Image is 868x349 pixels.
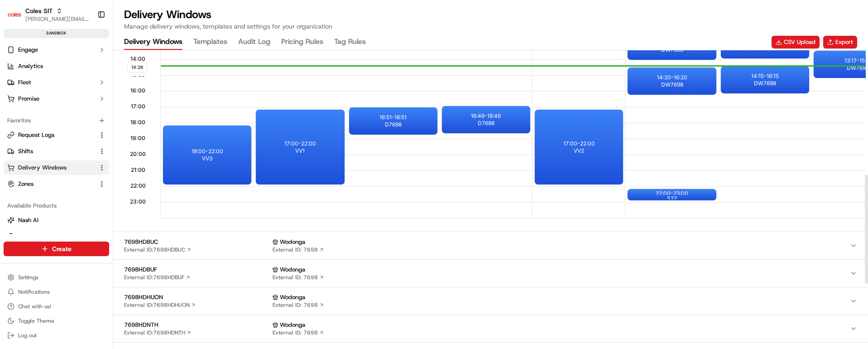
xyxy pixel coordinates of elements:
button: Start new chat [154,89,165,100]
span: VV3 [202,155,212,162]
span: VV1 [295,147,305,155]
span: Wodonga [280,266,305,274]
span: [PERSON_NAME][EMAIL_ADDRESS][PERSON_NAME][PERSON_NAME][DOMAIN_NAME] [25,15,90,23]
div: Favorites [4,113,109,128]
span: DW7698 [754,80,776,87]
span: 7698HDNTH [124,321,269,329]
a: Shifts [7,147,95,155]
a: Nash AI [7,216,106,224]
span: D7698 [478,120,494,127]
span: 18:00 [130,119,145,126]
span: API Documentation [86,131,145,141]
p: 17:00 - 22:00 [284,140,316,147]
span: 17:00 [131,103,145,110]
div: Available Products [4,199,109,213]
button: Zones [4,177,109,191]
div: 💻 [77,132,84,140]
span: Delivery Windows [18,164,67,172]
span: Knowledge Base [18,131,69,141]
button: Promise [4,92,109,106]
span: 22:00 [130,182,146,189]
img: Nash [9,9,27,27]
span: 14:00 [130,55,145,63]
button: Delivery Windows [124,34,182,50]
button: Request Logs [4,128,109,142]
button: Settings [4,271,109,284]
span: 19:00 [130,135,145,142]
span: 23:00 [130,198,146,205]
span: Wodonga [280,293,305,301]
a: Product Catalog [7,233,106,241]
span: Promise [18,95,39,103]
img: Coles SIT [7,7,22,22]
a: External ID:7698HDBUC [124,246,192,253]
span: Fleet [18,78,31,87]
a: External ID:7698HDHUON [124,301,196,309]
span: 7698HDBUC [124,238,269,246]
a: Powered byPylon [64,153,110,160]
p: Welcome 👋 [9,36,165,51]
span: Wodonga [280,238,305,246]
div: 📗 [9,132,16,140]
span: Engage [18,46,38,54]
a: External ID: 7698 [273,301,324,309]
span: Create [52,244,72,253]
span: 20:00 [130,150,146,158]
span: Wodonga [280,321,305,329]
a: Request Logs [7,131,95,139]
span: Nash AI [18,216,38,224]
button: Delivery Windows [4,160,109,175]
span: Zones [18,180,34,188]
span: Request Logs [18,131,54,139]
a: External ID:7698HDNTH [124,329,192,336]
span: 7698HDBUF [124,266,269,274]
span: 7698HDHUON [124,293,269,301]
div: We're available if you need us! [31,96,115,103]
button: 7698HDBUFExternal ID:7698HDBUF WodongaExternal ID: 7698 [113,260,868,287]
button: Nash AI [4,213,109,228]
button: Log out [4,329,109,342]
span: Product Catalog [18,233,62,241]
span: Pylon [90,154,110,160]
button: Fleet [4,75,109,90]
button: CSV Upload [772,36,820,48]
div: Start new chat [31,87,149,96]
a: Zones [7,180,95,188]
span: Chat with us! [18,303,51,310]
button: Notifications [4,286,109,298]
button: Audit Log [238,34,270,50]
button: Engage [4,43,109,57]
button: Export [823,36,857,48]
span: DW7698 [661,81,683,88]
button: Pricing Rules [281,34,323,50]
a: External ID:7698HDBUF [124,274,191,281]
button: 7698HDBUCExternal ID:7698HDBUC WodongaExternal ID: 7698 [113,232,868,259]
span: Shifts [18,147,33,155]
p: Manage delivery windows, templates and settings for your organization [124,22,332,31]
button: Coles SITColes SIT[PERSON_NAME][EMAIL_ADDRESS][PERSON_NAME][PERSON_NAME][DOMAIN_NAME] [4,4,94,25]
button: Shifts [4,144,109,159]
a: External ID: 7698 [273,329,324,336]
a: Delivery Windows [7,164,95,172]
div: sandbox [4,29,109,38]
a: 💻API Documentation [73,128,149,144]
button: Chat with us! [4,300,109,313]
button: Tag Rules [334,34,366,50]
button: Toggle Theme [4,315,109,327]
span: 14:26 [127,61,147,73]
button: 7698HDNTHExternal ID:7698HDNTH WodongaExternal ID: 7698 [113,315,868,342]
span: Settings [18,274,38,281]
span: Toggle Theme [18,317,54,325]
button: Create [4,242,109,256]
p: 17:00 - 22:00 [563,140,595,147]
a: External ID: 7698 [273,246,324,253]
span: Log out [18,332,37,339]
a: External ID: 7698 [273,274,324,281]
button: Coles SIT [25,6,53,15]
button: Product Catalog [4,229,109,244]
span: Notifications [18,288,50,296]
span: D7698 [385,121,402,128]
button: Templates [193,34,227,50]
